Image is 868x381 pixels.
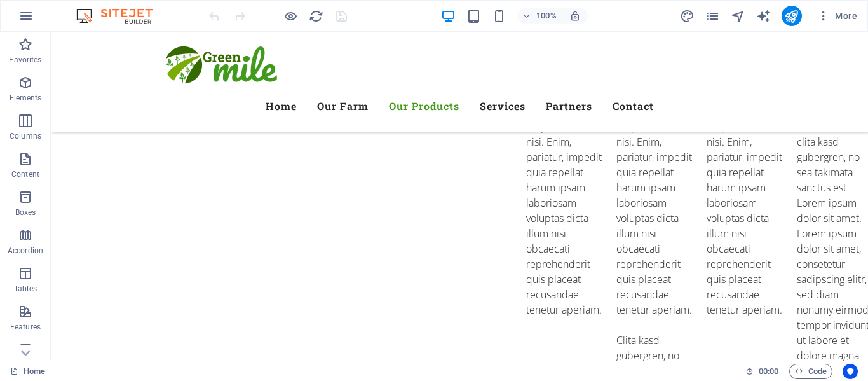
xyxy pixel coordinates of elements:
[759,364,778,379] span: 00 00
[11,169,39,179] p: Content
[8,246,43,256] p: Accordion
[756,9,771,24] i: AI Writer
[536,8,557,24] h6: 100%
[10,93,42,103] p: Elements
[795,364,827,379] span: Code
[680,8,695,24] button: design
[731,9,745,24] i: Navigator
[10,364,45,379] a: Click to cancel selection. Double-click to open Pages
[817,10,857,22] span: More
[812,6,862,26] button: More
[10,322,41,332] p: Features
[15,207,36,218] p: Boxes
[9,55,41,65] p: Favorites
[569,10,581,22] i: On resize automatically adjust zoom level to fit chosen device.
[789,364,832,379] button: Code
[283,8,298,24] button: Click here to leave preview mode and continue editing
[784,9,799,24] i: Publish
[768,366,770,376] span: :
[680,9,695,24] i: Design (Ctrl+Alt+Y)
[843,364,858,379] button: Usercentrics
[73,8,168,24] img: Editor Logo
[10,131,41,141] p: Columns
[308,8,323,24] button: reload
[309,9,323,24] i: Reload page
[705,9,720,24] i: Pages (Ctrl+Alt+S)
[782,6,802,26] button: publish
[731,8,746,24] button: navigator
[705,8,721,24] button: pages
[756,8,771,24] button: text_generator
[517,8,562,24] button: 100%
[745,364,779,379] h6: Session time
[14,284,37,294] p: Tables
